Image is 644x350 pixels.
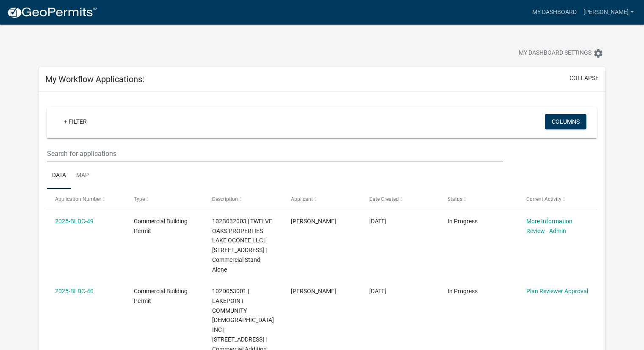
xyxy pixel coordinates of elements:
[439,189,518,209] datatable-header-cell: Status
[55,218,94,225] a: 2025-BLDC-49
[448,218,478,225] span: In Progress
[526,288,588,294] a: Plan Reviewer Approval
[71,162,94,189] a: Map
[448,288,478,294] span: In Progress
[212,218,272,273] span: 102B032003 | TWELVE OAKS PROPERTIES LAKE OCONEE LLC | 109 Thunder Pointe Dr. | Commercial Stand A...
[47,189,125,209] datatable-header-cell: Application Number
[134,218,188,234] span: Commercial Building Permit
[291,196,313,202] span: Applicant
[125,189,204,209] datatable-header-cell: Type
[448,196,462,202] span: Status
[134,288,188,304] span: Commercial Building Permit
[526,218,572,234] a: More Information Review - Admin
[361,189,439,209] datatable-header-cell: Date Created
[291,288,336,294] span: Terrell
[369,288,387,294] span: 09/02/2025
[369,218,387,225] span: 09/24/2025
[512,45,610,61] button: My Dashboard Settingssettings
[45,74,144,84] h5: My Workflow Applications:
[569,74,599,83] button: collapse
[47,162,71,189] a: Data
[369,196,399,202] span: Date Created
[518,189,597,209] datatable-header-cell: Current Activity
[593,48,603,58] i: settings
[282,189,361,209] datatable-header-cell: Applicant
[55,196,101,202] span: Application Number
[212,196,238,202] span: Description
[529,4,580,20] a: My Dashboard
[519,48,591,58] span: My Dashboard Settings
[134,196,145,202] span: Type
[526,196,561,202] span: Current Activity
[580,4,637,20] a: [PERSON_NAME]
[47,145,503,162] input: Search for applications
[545,114,586,129] button: Columns
[291,218,336,225] span: Terrell
[204,189,282,209] datatable-header-cell: Description
[55,288,94,294] a: 2025-BLDC-40
[57,114,94,129] a: + Filter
